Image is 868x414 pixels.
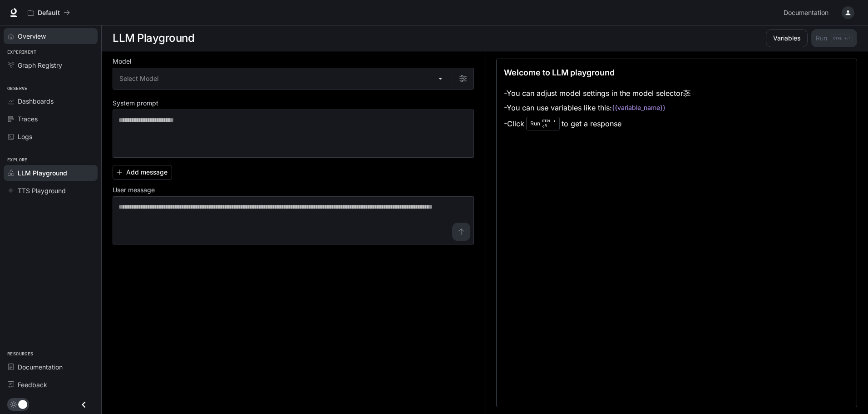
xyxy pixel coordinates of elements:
span: Graph Registry [18,60,62,70]
div: Select Model [113,68,452,89]
li: - You can use variables like this: [504,100,690,115]
span: Logs [18,132,32,141]
a: Logs [4,129,98,145]
button: Add message [113,165,172,180]
span: Documentation [784,7,829,19]
a: Documentation [4,359,98,375]
p: CTRL + [542,118,556,124]
p: Default [38,9,60,17]
a: Dashboards [4,93,98,109]
span: Dark mode toggle [18,399,27,409]
span: Select Model [119,74,158,83]
a: Traces [4,111,98,127]
a: Graph Registry [4,57,98,73]
div: Run [526,117,560,130]
a: LLM Playground [4,165,98,181]
p: Model [113,58,131,65]
a: TTS Playground [4,183,98,199]
span: LLM Playground [18,168,67,178]
a: Documentation [780,4,835,22]
span: Overview [18,31,46,41]
p: ⏎ [542,118,556,129]
p: System prompt [113,100,158,106]
span: TTS Playground [18,186,66,195]
code: {{variable_name}} [612,103,666,112]
li: - Click to get a response [504,115,690,132]
span: Documentation [18,362,63,372]
li: - You can adjust model settings in the model selector [504,86,690,100]
h1: LLM Playground [113,29,194,47]
p: Welcome to LLM playground [504,66,615,79]
span: Dashboards [18,96,54,106]
span: Traces [18,114,38,124]
a: Overview [4,28,98,44]
button: Variables [766,29,808,47]
button: Close drawer [74,395,94,414]
button: All workspaces [24,4,74,22]
p: User message [113,187,155,193]
a: Feedback [4,377,98,393]
span: Feedback [18,380,47,389]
